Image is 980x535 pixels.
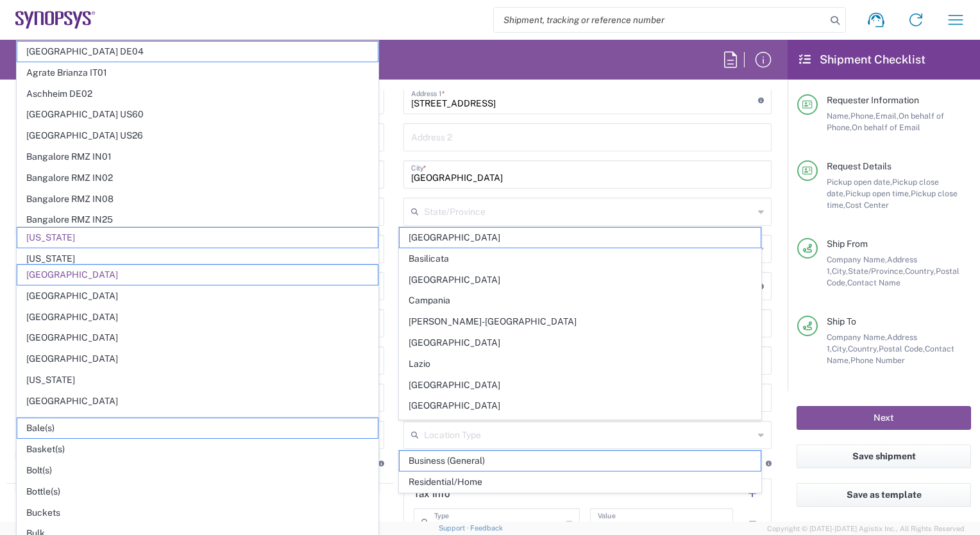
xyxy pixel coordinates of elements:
[17,418,378,438] span: Bale(s)
[15,52,244,67] h2: Employee Non-Product Shipment Request
[400,417,760,437] span: Marche
[400,396,760,416] span: [GEOGRAPHIC_DATA]
[400,451,760,471] span: Business (General)
[17,228,378,248] span: [US_STATE]
[400,375,760,395] span: [GEOGRAPHIC_DATA]
[17,105,378,124] span: [GEOGRAPHIC_DATA] US60
[494,8,826,32] input: Shipment, tracking or reference number
[827,111,850,121] span: Name,
[832,344,848,353] span: City,
[400,291,760,310] span: Campania
[827,95,919,105] span: Requester Information
[827,177,892,187] span: Pickup open date,
[15,525,165,532] span: Server: 2025.18.0-daa1fe12ee7
[400,354,760,374] span: Lazio
[400,249,760,269] span: Basilicata
[827,255,887,264] span: Company Name,
[17,503,378,523] span: Buckets
[17,210,378,230] span: Bangalore RMZ IN25
[17,126,378,146] span: [GEOGRAPHIC_DATA] US26
[799,52,925,67] h2: Shipment Checklist
[17,307,378,327] span: [GEOGRAPHIC_DATA]
[845,200,889,210] span: Cost Center
[847,278,900,287] span: Contact Name
[848,266,905,276] span: State/Province,
[17,147,378,167] span: Bangalore RMZ IN01
[827,161,891,171] span: Request Details
[400,333,760,353] span: [GEOGRAPHIC_DATA]
[875,111,899,121] span: Email,
[17,168,378,188] span: Bangalore RMZ IN02
[400,312,760,332] span: [PERSON_NAME]-[GEOGRAPHIC_DATA]
[827,332,887,342] span: Company Name,
[17,439,378,459] span: Basket(s)
[17,349,378,369] span: [GEOGRAPHIC_DATA]
[17,189,378,209] span: Bangalore RMZ IN08
[17,391,378,411] span: [GEOGRAPHIC_DATA]
[400,472,760,492] span: Residential/Home
[797,445,971,468] button: Save shipment
[439,524,471,532] a: Support
[845,189,911,198] span: Pickup open time,
[400,228,760,248] span: [GEOGRAPHIC_DATA]
[17,482,378,502] span: Bottle(s)
[17,328,378,348] span: [GEOGRAPHIC_DATA]
[827,239,868,249] span: Ship From
[905,266,936,276] span: Country,
[850,355,905,365] span: Phone Number
[17,412,378,432] span: [GEOGRAPHIC_DATA]
[470,524,503,532] a: Feedback
[832,266,848,276] span: City,
[797,406,971,430] button: Next
[848,344,879,353] span: Country,
[879,344,925,353] span: Postal Code,
[17,461,378,480] span: Bolt(s)
[400,270,760,290] span: [GEOGRAPHIC_DATA]
[414,488,450,500] h2: Tax Info
[17,249,378,269] span: [US_STATE]
[17,370,378,390] span: [US_STATE]
[767,523,965,534] span: Copyright © [DATE]-[DATE] Agistix Inc., All Rights Reserved
[852,123,920,132] span: On behalf of Email
[17,265,378,285] span: [GEOGRAPHIC_DATA]
[827,316,856,327] span: Ship To
[797,483,971,507] button: Save as template
[17,286,378,306] span: [GEOGRAPHIC_DATA]
[850,111,875,121] span: Phone,
[17,84,378,104] span: Aschheim DE02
